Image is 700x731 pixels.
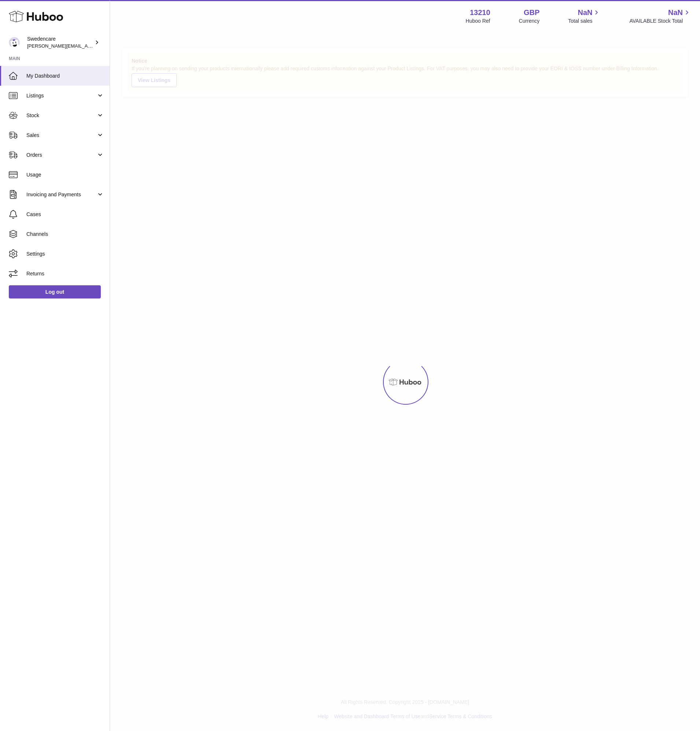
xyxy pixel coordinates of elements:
[26,211,104,218] span: Cases
[26,73,104,79] span: My Dashboard
[524,8,539,18] strong: GBP
[466,18,490,25] div: Huboo Ref
[27,43,186,49] span: [PERSON_NAME][EMAIL_ADDRESS][PERSON_NAME][DOMAIN_NAME]
[470,8,490,18] strong: 13210
[26,270,104,277] span: Returns
[629,18,691,25] span: AVAILABLE Stock Total
[519,18,540,25] div: Currency
[568,8,601,25] a: NaN Total sales
[9,285,101,298] a: Log out
[578,8,592,18] span: NaN
[26,92,96,99] span: Listings
[26,251,104,257] span: Settings
[26,152,96,159] span: Orders
[568,18,601,25] span: Total sales
[26,132,96,139] span: Sales
[629,8,691,25] a: NaN AVAILABLE Stock Total
[26,112,96,119] span: Stock
[27,36,93,49] div: Swedencare
[26,191,96,198] span: Invoicing and Payments
[668,8,683,18] span: NaN
[9,37,20,48] img: daniel.corbridge@swedencare.co.uk
[26,231,104,238] span: Channels
[26,171,104,178] span: Usage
